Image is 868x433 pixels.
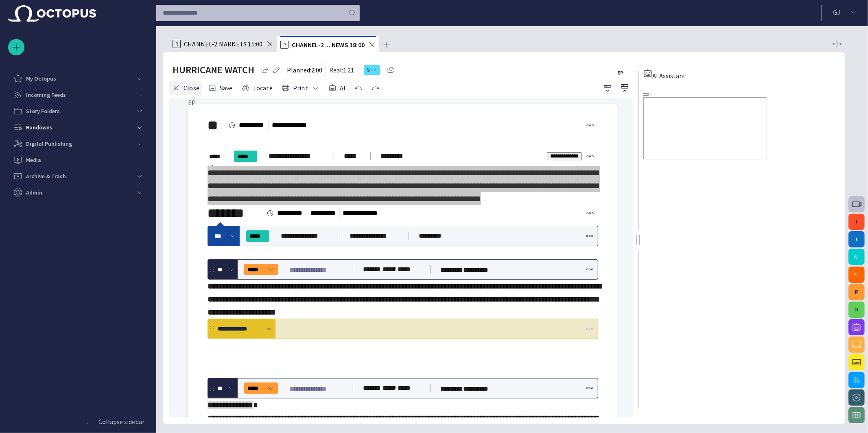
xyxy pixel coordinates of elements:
[367,66,370,74] span: S
[169,81,202,95] button: Close
[280,41,289,49] p: R
[364,63,380,77] button: S
[653,72,686,80] span: AI Assistant
[848,214,865,230] button: f
[26,74,56,83] p: My Octopus
[8,70,148,201] ul: main menu
[292,41,365,49] span: CHANNEL-2 ... NEWS 18:00
[173,40,181,48] p: R
[8,152,148,168] div: Media
[326,81,348,95] button: AI
[287,65,322,75] p: Planned: 2:00
[277,36,379,52] div: RCHANNEL-2 ... NEWS 18:00
[826,5,863,20] button: GJ
[848,231,865,247] button: I
[833,7,840,17] p: G J
[8,5,96,22] img: Octopus News Room
[169,36,277,52] div: RCHANNEL-2 MARKETS 15:00
[848,249,865,265] button: M
[26,140,72,148] p: Digital Publishing
[848,302,865,318] button: S
[206,81,236,95] button: Save
[618,69,629,77] p: EP
[8,413,148,430] button: Collapse sidebar
[329,65,354,75] p: Real: 1:21
[173,63,254,77] h2: HURRICANE WATCH
[848,284,865,300] button: P
[26,188,42,197] p: Admin
[848,267,865,283] button: M
[26,107,60,115] p: Story Folders
[98,417,144,426] p: Collapse sidebar
[26,123,52,131] p: Rundowns
[184,40,262,48] span: CHANNEL-2 MARKETS 15:00
[26,172,66,180] p: Archive & Trash
[26,91,66,99] p: Incoming Feeds
[643,97,767,160] iframe: AI Assistant
[26,156,41,164] p: Media
[279,81,322,95] button: Print
[239,81,275,95] button: Locate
